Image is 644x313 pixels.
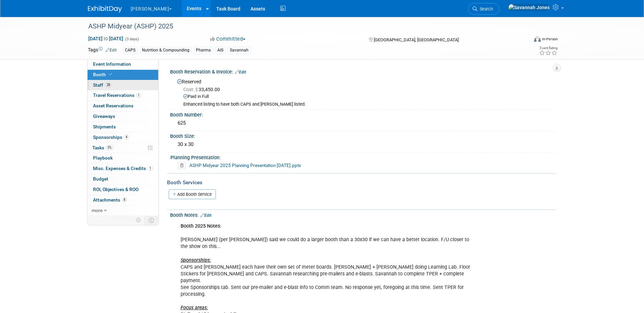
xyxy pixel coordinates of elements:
a: Misc. Expenses & Credits1 [88,164,158,174]
td: Tags [88,46,117,54]
a: Add Booth Service [169,189,216,199]
a: Delete attachment? [178,163,188,168]
span: Search [477,6,493,12]
b: Sponsorships: [181,257,211,263]
span: [GEOGRAPHIC_DATA], [GEOGRAPHIC_DATA] [374,37,459,42]
span: Asset Reservations [93,103,133,108]
span: Travel Reservations [93,92,141,98]
span: (3 days) [125,37,139,41]
span: 0% [106,145,113,150]
span: Booth [93,72,114,77]
a: Staff28 [88,80,158,90]
a: Edit [200,213,211,218]
span: 1 [148,166,153,171]
span: 4 [124,134,129,140]
a: Asset Reservations [88,101,158,111]
button: Committed [208,36,248,43]
span: ROI, Objectives & ROO [93,187,139,192]
div: CAPS [123,47,137,54]
img: Format-Inperson.png [534,36,541,42]
div: Booth Services [167,179,556,186]
a: ASHP Midyear 2025 Planning Presentation [DATE].pptx [189,163,301,168]
span: 8 [122,197,127,202]
a: Edit [235,70,246,75]
span: Tasks [92,145,113,150]
div: Event Rating [539,46,557,50]
span: to [103,36,109,41]
span: Budget [93,176,108,182]
td: Personalize Event Tab Strip [133,216,145,225]
span: 28 [105,82,112,87]
div: Booth Size: [170,131,556,140]
a: Tasks0% [88,143,158,153]
div: Enhanced listing to have both CAPS and [PERSON_NAME] listed. [183,102,551,107]
a: Attachments8 [88,195,158,205]
div: Pharma [194,47,213,54]
span: 33,450.00 [183,87,223,92]
span: Staff [93,82,112,88]
span: more [92,208,103,213]
span: Playbook [93,155,113,161]
div: Booth Number: [170,110,556,118]
div: Booth Notes: [170,210,556,219]
img: Savannah Jones [508,4,550,11]
div: In-Person [542,37,558,42]
a: Shipments [88,122,158,132]
b: Focus areas: [181,305,208,311]
a: Booth [88,70,158,80]
div: Paid in Full [183,93,551,100]
a: Travel Reservations1 [88,90,158,101]
div: 625 [175,118,551,128]
a: ROI, Objectives & ROO [88,185,158,195]
b: Booth 2025 Notes: [181,223,221,229]
span: 1 [136,93,141,98]
span: Sponsorships [93,134,129,140]
a: Event Information [88,59,158,69]
div: Savannah [228,47,251,54]
div: AIS [215,47,225,54]
a: more [88,206,158,216]
span: Misc. Expenses & Credits [93,166,153,171]
span: [DATE] [DATE] [88,36,124,42]
div: 30 x 30 [175,139,551,150]
div: Event Format [488,35,558,45]
span: Event Information [93,61,131,67]
span: Giveaways [93,113,115,119]
div: Nutrition & Compounding [140,47,191,54]
div: Booth Reservation & Invoice: [170,67,556,76]
td: Toggle Event Tabs [144,216,158,225]
img: ExhibitDay [88,6,122,13]
a: Edit [106,48,117,53]
div: Planning Presentation: [170,152,553,161]
a: Search [468,3,499,15]
div: ASHP Midyear (ASHP) 2025 [86,20,518,33]
a: Sponsorships4 [88,132,158,143]
a: Budget [88,174,158,184]
span: Shipments [93,124,116,129]
span: Attachments [93,197,127,203]
div: Reserved [175,77,551,107]
a: Playbook [88,153,158,163]
i: Booth reservation complete [109,72,112,76]
a: Giveaways [88,111,158,122]
span: Cost: $ [183,87,199,92]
